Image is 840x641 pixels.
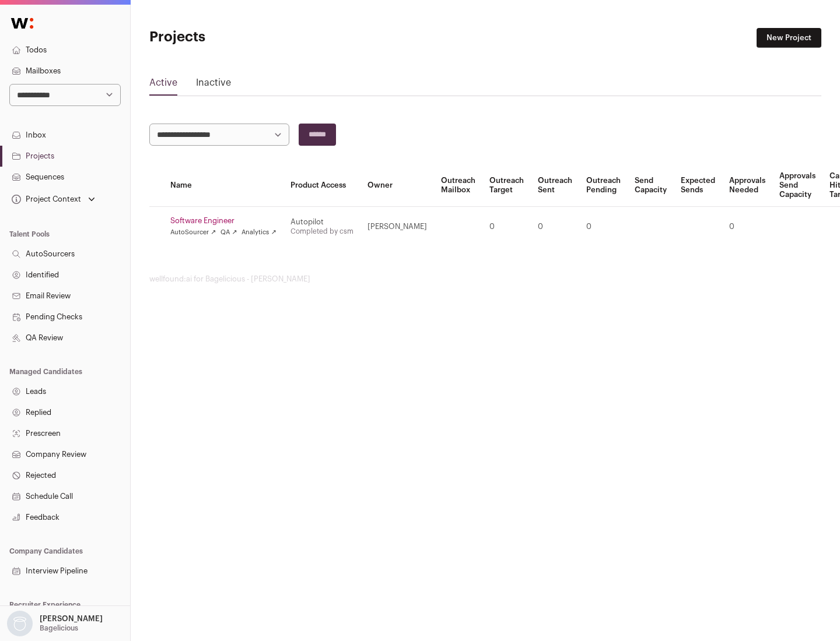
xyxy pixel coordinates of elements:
[579,164,628,207] th: Outreach Pending
[290,228,353,235] a: Completed by csm
[674,164,722,207] th: Expected Sends
[170,228,216,237] a: AutoSourcer ↗
[149,28,373,47] h1: Projects
[628,164,674,207] th: Send Capacity
[40,624,78,633] p: Bagelicious
[9,191,97,207] button: Open dropdown
[579,207,628,247] td: 0
[482,164,531,207] th: Outreach Target
[722,164,772,207] th: Approvals Needed
[290,217,353,227] div: Autopilot
[163,164,283,207] th: Name
[149,274,821,284] footer: wellfound:ai for Bagelicious - [PERSON_NAME]
[482,207,531,247] td: 0
[360,207,434,247] td: [PERSON_NAME]
[283,164,360,207] th: Product Access
[7,611,33,636] img: nopic.png
[9,195,81,204] div: Project Context
[722,207,772,247] td: 0
[170,216,276,226] a: Software Engineer
[40,614,103,624] p: [PERSON_NAME]
[772,164,822,207] th: Approvals Send Capacity
[757,28,821,48] a: New Project
[5,12,40,35] img: Wellfound
[531,207,579,247] td: 0
[149,76,177,94] a: Active
[242,228,276,237] a: Analytics ↗
[434,164,482,207] th: Outreach Mailbox
[5,611,105,636] button: Open dropdown
[220,228,237,237] a: QA ↗
[360,164,434,207] th: Owner
[196,76,231,94] a: Inactive
[531,164,579,207] th: Outreach Sent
